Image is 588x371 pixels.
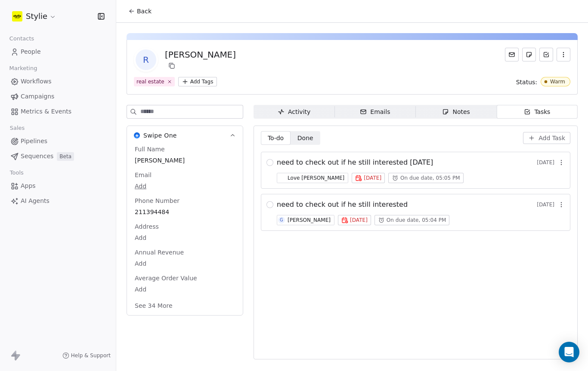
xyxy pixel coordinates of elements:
a: Apps [7,179,109,193]
span: Tools [6,166,27,179]
span: Swipe One [143,131,177,140]
span: Marketing [6,62,41,75]
span: Add [135,233,235,242]
a: Help & Support [62,352,111,359]
span: R [136,49,156,70]
span: [PERSON_NAME] [135,156,235,165]
span: Status: [516,78,537,86]
button: Back [123,3,157,19]
div: Warm [550,79,565,85]
span: need to check out if he still interested [DATE] [277,157,433,168]
span: Annual Revenue [133,248,186,257]
img: Swipe One [134,132,140,138]
span: Metrics & Events [21,107,71,116]
button: Stylie [10,9,58,24]
span: On due date, 05:05 PM [400,175,460,181]
div: Open Intercom Messenger [559,342,579,362]
div: real estate [136,78,164,86]
span: Add [135,259,235,268]
a: Metrics & Events [7,104,109,119]
span: AI Agents [21,196,50,205]
div: [PERSON_NAME] [288,217,331,223]
div: Emails [360,107,390,117]
a: Campaigns [7,89,109,104]
span: People [21,47,41,56]
span: [DATE] [537,159,554,166]
span: Phone Number [133,196,181,205]
div: Love [PERSON_NAME] [288,175,344,181]
span: 211394484 [135,208,235,216]
a: AI Agents [7,194,109,208]
span: Campaigns [21,92,54,101]
span: Sequences [21,152,53,161]
img: L [279,175,285,181]
span: Contacts [6,32,38,45]
span: Beta [57,152,74,161]
span: Full Name [133,145,167,153]
a: Pipelines [7,134,109,148]
span: need to check out if he still interested [277,199,408,210]
a: SequencesBeta [7,149,109,163]
button: [DATE] [352,173,385,183]
span: Back [137,7,152,15]
div: Swipe OneSwipe One [127,145,243,315]
span: Workflows [21,77,52,86]
button: Add Tags [178,77,217,86]
a: People [7,45,109,59]
span: Average Order Value [133,274,199,282]
div: Notes [442,107,470,117]
button: Add Task [523,132,570,144]
img: stylie-square-yellow.svg [12,11,22,21]
span: On due date, 05:04 PM [387,217,446,224]
button: Swipe OneSwipe One [127,126,243,145]
button: On due date, 05:05 PM [388,173,464,183]
span: [DATE] [350,217,368,224]
span: Email [133,171,153,179]
button: [DATE] [338,215,371,225]
span: Add [135,182,235,190]
span: Stylie [26,11,47,22]
span: Add [135,285,235,294]
div: G [280,217,283,224]
span: Sales [6,122,28,135]
span: [DATE] [537,201,554,208]
span: Help & Support [71,352,111,359]
div: Activity [278,107,310,117]
button: On due date, 05:04 PM [374,215,450,225]
span: Add Task [538,134,565,142]
a: Workflows [7,74,109,89]
span: Address [133,222,161,231]
span: Pipelines [21,137,47,146]
span: Done [297,134,313,143]
span: [DATE] [364,175,381,181]
button: See 34 More [130,298,178,313]
span: Apps [21,181,36,190]
div: [PERSON_NAME] [165,49,236,61]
